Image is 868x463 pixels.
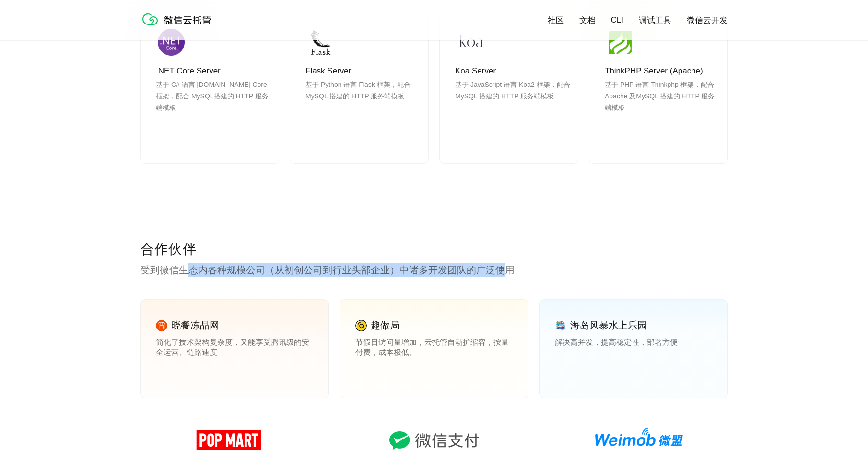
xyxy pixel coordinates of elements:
[555,338,712,357] p: 解决高并发，提高稳定性，部署方便
[156,79,271,125] p: 基于 C# 语言 [DOMAIN_NAME] Core 框架，配合 MySQL搭建的 HTTP 服务端模板
[579,15,596,26] a: 文档
[355,338,513,357] p: 节假日访问量增加，云托管自动扩缩容，按量付费，成本极低。
[455,65,570,77] p: Koa Server
[371,319,399,332] p: 趣做局
[141,240,727,259] p: 合作伙伴
[605,65,720,77] p: ThinkPHP Server (Apache)
[141,10,217,29] img: 微信云托管
[605,79,720,125] p: 基于 PHP 语言 Thinkphp 框架，配合 Apache 及MySQL 搭建的 HTTP 服务端模板
[611,15,623,25] a: CLI
[141,263,727,277] p: 受到微信生态内各种规模公司（从初创公司到行业头部企业）中诸多开发团队的广泛使用
[687,15,727,26] a: 微信云开发
[156,65,271,77] p: .NET Core Server
[305,79,421,125] p: 基于 Python 语言 Flask 框架，配合 MySQL 搭建的 HTTP 服务端模板
[639,15,671,26] a: 调试工具
[455,79,570,125] p: 基于 JavaScript 语言 Koa2 框架，配合 MySQL 搭建的 HTTP 服务端模板
[171,319,219,332] p: 晓餐冻品网
[305,65,421,77] p: Flask Server
[548,15,564,26] a: 社区
[141,22,217,30] a: 微信云托管
[156,338,313,357] p: 简化了技术架构复杂度，又能享受腾讯级的安全运营、链路速度
[570,319,647,332] p: 海岛风暴水上乐园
